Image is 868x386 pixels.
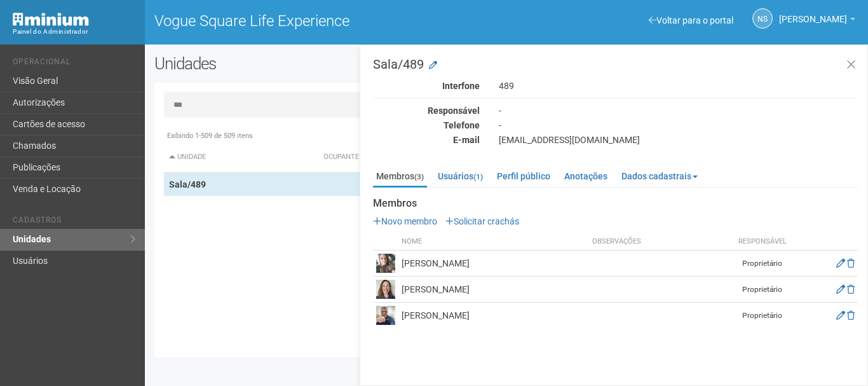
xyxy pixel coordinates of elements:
td: [PERSON_NAME] [398,251,589,277]
th: Nome [398,233,589,251]
th: Observações [589,233,731,251]
img: user.png [376,254,395,273]
h2: Unidades [154,54,437,73]
div: [EMAIL_ADDRESS][DOMAIN_NAME] [489,134,867,146]
img: Minium [13,13,89,26]
a: Editar membro [836,310,845,321]
div: E-mail [363,134,489,146]
h3: Sala/489 [373,58,858,71]
div: Painel do Administrador [13,26,135,38]
a: Membros(3) [373,167,427,188]
div: Telefone [363,120,489,131]
div: Exibindo 1-509 de 509 itens [164,130,849,142]
a: Voltar para o portal [649,15,733,25]
a: Editar membro [836,258,845,268]
small: (3) [414,172,424,181]
span: Nicolle Silva [779,2,847,24]
td: Proprietário [731,277,794,303]
img: user.png [376,280,395,299]
td: Proprietário [731,303,794,329]
th: Unidade: activate to sort column descending [164,142,319,173]
td: [PERSON_NAME] [398,277,589,303]
th: Ocupante: activate to sort column ascending [318,142,602,173]
a: Perfil público [494,167,553,186]
a: Excluir membro [847,258,855,268]
a: NS [752,8,773,29]
div: - [489,105,867,116]
strong: Membros [373,198,858,209]
td: Proprietário [731,251,794,277]
a: Editar membro [836,284,845,294]
td: [PERSON_NAME] [398,303,589,329]
a: Modificar a unidade [429,59,437,72]
a: Dados cadastrais [618,167,701,186]
a: Solicitar crachás [445,216,519,226]
strong: Sala/489 [169,179,206,190]
div: Interfone [363,80,489,92]
a: [PERSON_NAME] [779,16,855,26]
a: Excluir membro [847,284,855,294]
div: - [489,120,867,131]
a: Usuários(1) [435,167,486,186]
a: Novo membro [373,216,437,226]
h1: Vogue Square Life Experience [154,13,497,29]
small: (1) [473,172,483,181]
th: Responsável [731,233,794,251]
div: Responsável [363,105,489,116]
img: user.png [376,306,395,325]
li: Operacional [13,57,135,71]
a: Anotações [561,167,611,186]
a: Excluir membro [847,310,855,321]
li: Cadastros [13,216,135,229]
div: 489 [489,80,867,92]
